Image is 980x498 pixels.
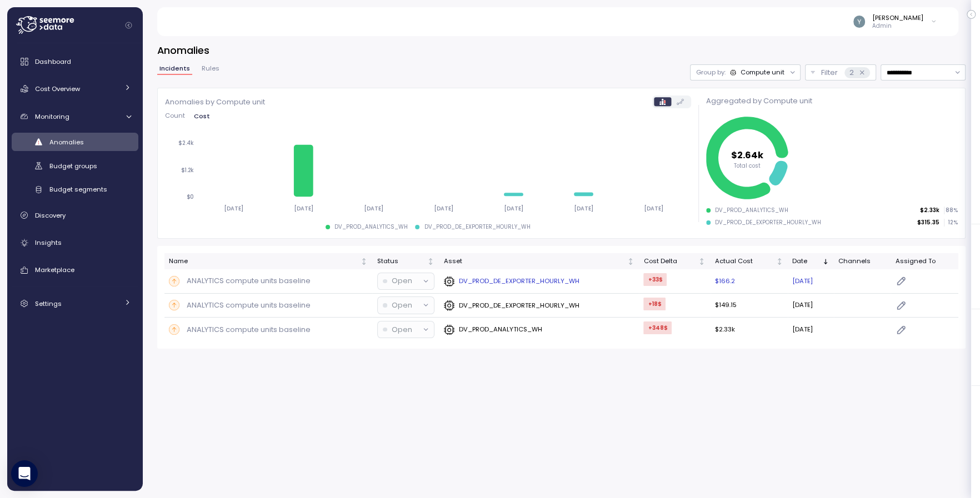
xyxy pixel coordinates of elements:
button: Open [378,321,434,338]
tspan: [DATE] [224,205,243,212]
div: Sorted descending [822,258,829,265]
div: Not sorted [427,258,434,265]
div: +18 $ [643,298,666,310]
td: [DATE] [788,318,834,341]
p: $2.33k [919,207,939,214]
div: +33 $ [643,273,667,286]
th: NameNot sorted [164,253,373,269]
div: Not sorted [360,258,368,265]
p: 88 % [944,207,958,214]
button: Open [378,273,434,289]
div: Assigned To [895,256,953,266]
div: Compute unit [741,68,784,77]
th: AssetNot sorted [439,253,639,269]
p: DV_PROD_DE_EXPORTER_HOURLY_WH [459,276,579,285]
tspan: $1.2k [181,166,194,173]
div: Not sorted [776,258,783,265]
span: Settings [35,299,62,308]
tspan: [DATE] [435,205,454,212]
th: Actual CostNot sorted [711,253,788,269]
h3: Anomalies [157,43,966,57]
tspan: [DATE] [294,205,314,212]
span: Marketplace [35,265,74,274]
p: ANALYTICS compute units baseline [187,275,311,286]
button: Open [378,297,434,313]
p: DV_PROD_ANALYTICS_WH [459,325,542,334]
p: ANALYTICS compute units baseline [187,300,311,311]
div: Not sorted [698,258,706,265]
a: Marketplace [12,259,138,281]
div: DV_PROD_ANALYTICS_WH [334,223,408,231]
div: Date [792,256,820,266]
div: Channels [838,256,886,266]
div: Not sorted [627,258,634,265]
img: ACg8ocKvqwnLMA34EL5-0z6HW-15kcrLxT5Mmx2M21tMPLYJnykyAQ=s96-c [853,16,865,27]
button: Collapse navigation [122,21,136,29]
span: Anomalies [49,138,84,147]
a: Settings [12,293,138,315]
a: Discovery [12,204,138,227]
tspan: $0 [186,193,194,200]
tspan: [DATE] [576,205,595,212]
p: Filter [821,67,837,78]
tspan: [DATE] [505,205,524,212]
span: Discovery [35,211,66,220]
div: Status [377,256,426,266]
div: DV_PROD_DE_EXPORTER_HOURLY_WH [424,223,531,231]
div: Open Intercom Messenger [11,460,38,487]
button: Filter2 [805,64,876,81]
tspan: [DATE] [646,205,665,212]
p: $315.35 [917,219,939,227]
p: Admin [872,22,923,30]
td: [DATE] [788,294,834,318]
a: Budget groups [12,157,138,175]
div: Asset [444,256,626,266]
tspan: [DATE] [364,205,384,212]
tspan: $2.4k [178,139,194,147]
span: Monitoring [35,112,69,121]
p: Open [392,324,412,335]
th: Cost DeltaNot sorted [639,253,710,269]
p: Group by: [696,68,725,77]
th: StatusNot sorted [372,253,439,269]
tspan: Total cost [734,163,761,170]
a: Anomalies [12,133,138,151]
a: Budget segments [12,180,138,199]
p: 12 % [944,219,958,227]
p: DV_PROD_DE_EXPORTER_HOURLY_WH [459,301,579,310]
span: Dashboard [35,57,71,66]
div: Name [169,256,359,266]
a: Cost Overview [12,78,138,100]
span: Budget segments [49,185,107,194]
td: $166.2 [711,269,788,294]
a: Insights [12,232,138,254]
div: DV_PROD_DE_EXPORTER_HOURLY_WH [715,219,821,227]
span: Cost Overview [35,84,80,93]
span: Rules [202,66,219,72]
span: Incidents [159,66,190,72]
span: Cost [194,113,210,119]
div: Actual Cost [715,256,774,266]
p: Open [392,275,412,286]
td: $149.15 [711,294,788,318]
div: +348 $ [643,321,672,334]
span: Budget groups [49,162,97,170]
th: DateSorted descending [788,253,834,269]
p: 2 [849,67,854,78]
div: [PERSON_NAME] [872,13,923,22]
span: Insights [35,238,62,247]
td: [DATE] [788,269,834,294]
p: Anomalies by Compute unit [165,97,265,108]
p: Open [392,300,412,311]
td: $2.33k [711,318,788,341]
tspan: $2.64k [731,148,763,161]
a: Dashboard [12,51,138,73]
p: ANALYTICS compute units baseline [187,324,311,335]
span: Count [165,113,185,119]
p: Aggregated by Compute unit [706,95,958,107]
div: DV_PROD_ANALYTICS_WH [715,207,788,214]
div: Cost Delta [643,256,696,266]
a: Monitoring [12,105,138,128]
